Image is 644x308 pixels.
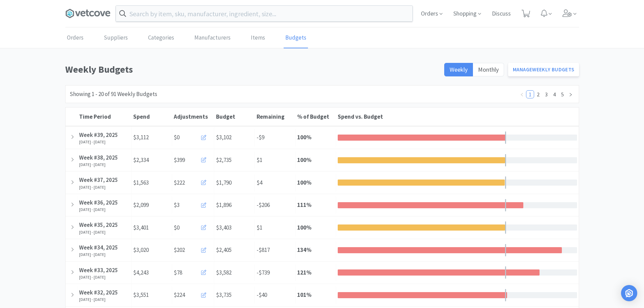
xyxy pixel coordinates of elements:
div: Week #39, 2025 [79,131,129,140]
li: 3 [542,90,550,98]
span: $2,735 [216,156,232,164]
a: 5 [559,91,566,98]
a: 1 [526,91,534,98]
li: 5 [558,90,567,98]
span: Monthly [478,66,499,73]
div: [DATE] - [DATE] [79,185,129,190]
span: $0 [174,223,180,232]
strong: 111 % [297,201,311,209]
span: $3,582 [216,269,232,276]
span: $399 [174,156,185,165]
strong: 134 % [297,246,311,254]
span: $2,334 [133,156,149,165]
i: icon: left [520,93,524,97]
span: $2,099 [133,200,149,210]
span: -$739 [257,269,270,276]
div: [DATE] - [DATE] [79,297,129,302]
li: 1 [526,90,534,98]
span: $1,790 [216,179,232,186]
a: Manufacturers [193,28,232,48]
span: -$40 [257,291,267,299]
span: $1 [257,224,262,231]
div: Budget [216,113,253,120]
strong: 100 % [297,179,311,186]
a: Orders [65,28,85,48]
i: icon: right [569,93,573,97]
strong: 101 % [297,291,311,299]
span: $224 [174,290,185,300]
a: Items [249,28,267,48]
span: $3 [174,200,180,210]
strong: 100 % [297,134,311,141]
a: Budgets [284,28,308,48]
div: [DATE] - [DATE] [79,140,129,144]
div: Week #32, 2025 [79,288,129,297]
span: -$206 [257,201,270,209]
a: 4 [551,91,558,98]
input: Search by item, sku, manufacturer, ingredient, size... [116,6,412,21]
div: Week #37, 2025 [79,175,129,185]
span: $2,405 [216,246,232,254]
a: Categories [146,28,176,48]
div: Spend vs. Budget [338,113,577,120]
div: Week #36, 2025 [79,198,129,207]
div: [DATE] - [DATE] [79,162,129,167]
span: -$9 [257,134,264,141]
div: [DATE] - [DATE] [79,230,129,235]
div: Week #38, 2025 [79,153,129,162]
div: Showing 1 - 20 of 91 Weekly Budgets [70,90,157,99]
span: $202 [174,245,185,255]
strong: 100 % [297,156,311,164]
li: 4 [550,90,558,98]
div: [DATE] - [DATE] [79,252,129,257]
div: Week #35, 2025 [79,220,129,230]
div: % of Budget [297,113,334,120]
a: 3 [543,91,550,98]
div: Remaining [257,113,294,120]
li: Next Page [567,90,575,98]
span: $3,020 [133,245,149,255]
span: $3,403 [216,224,232,231]
div: Time Period [79,113,130,120]
span: $0 [174,133,180,142]
div: Spend [133,113,170,120]
li: 2 [534,90,542,98]
span: Adjustments [174,113,208,120]
div: Open Intercom Messenger [621,285,637,301]
span: Weekly [450,66,468,73]
a: ManageWeekly Budgets [508,63,579,76]
div: [DATE] - [DATE] [79,207,129,212]
strong: 121 % [297,269,311,276]
span: $1,563 [133,178,149,187]
a: Discuss [489,11,514,17]
span: $3,735 [216,291,232,299]
span: $222 [174,178,185,187]
span: $3,401 [133,223,149,232]
span: -$817 [257,246,270,254]
a: 2 [534,91,542,98]
a: Suppliers [102,28,129,48]
span: $3,102 [216,134,232,141]
span: $1,896 [216,201,232,209]
span: $4,243 [133,268,149,277]
h1: Weekly Budgets [65,62,440,77]
div: Week #34, 2025 [79,243,129,252]
li: Previous Page [518,90,526,98]
div: [DATE] - [DATE] [79,275,129,280]
div: Week #33, 2025 [79,266,129,275]
span: $4 [257,179,262,186]
span: $78 [174,268,182,277]
span: $3,551 [133,290,149,300]
span: $1 [257,156,262,164]
span: $3,112 [133,133,149,142]
strong: 100 % [297,224,311,231]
